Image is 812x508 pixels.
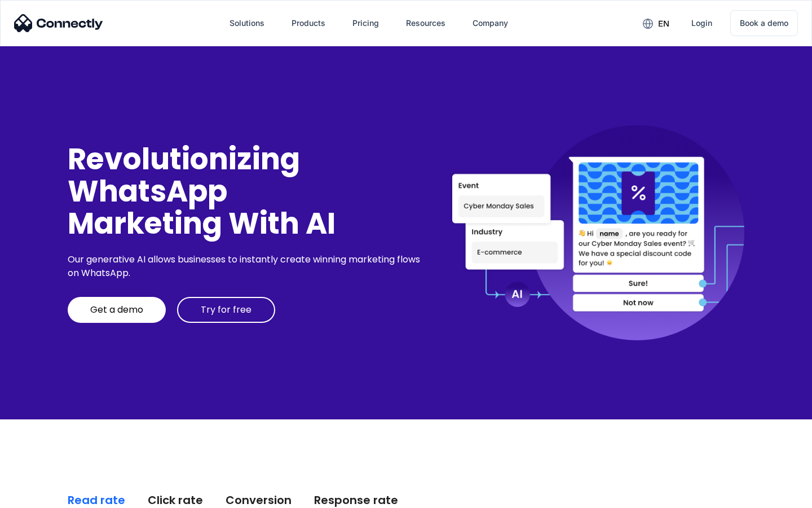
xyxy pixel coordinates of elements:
div: Our generative AI allows businesses to instantly create winning marketing flows on WhatsApp. [68,253,424,280]
div: Products [292,15,325,31]
div: Conversion [226,492,292,508]
div: Get a demo [90,304,143,316]
a: Pricing [343,10,388,37]
div: Company [473,15,508,31]
a: Login [682,10,721,37]
div: en [658,16,669,32]
div: Read rate [68,492,125,508]
div: Pricing [352,15,379,31]
div: Solutions [230,15,264,31]
div: Click rate [148,492,203,508]
a: Book a demo [730,10,798,36]
div: Response rate [314,492,398,508]
div: Try for free [201,304,251,316]
div: Resources [406,15,445,31]
div: Login [691,15,712,31]
a: Get a demo [68,297,166,323]
a: Try for free [177,297,275,323]
div: Revolutionizing WhatsApp Marketing With AI [68,143,424,240]
img: Connectly Logo [14,14,103,32]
